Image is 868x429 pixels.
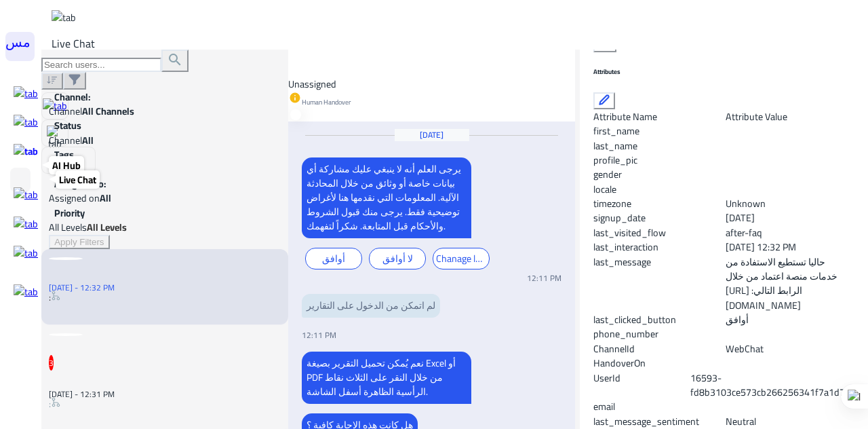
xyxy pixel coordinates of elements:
span: last_visited_flow [593,225,723,240]
span: Attribute Name [593,109,723,124]
span: 0 [726,414,855,428]
img: WebChat [275,311,292,327]
span: profile_pic [593,153,723,167]
img: tab [14,115,38,129]
span: last_message_sentiment [593,414,723,428]
p: 14/10/2025, 12:11 PM [302,294,440,318]
div: Chanage language [433,248,490,269]
label: Status [54,116,81,134]
span: 2025-10-14T09:32:26.77Z [726,240,855,254]
span: HandoverOn [593,356,723,370]
button: Apply Filters [49,235,109,249]
img: tab [14,187,38,202]
span: last_interaction [593,240,723,254]
span: 1 [726,341,855,356]
span: UserId [593,371,688,400]
span: أوافق [726,312,855,327]
img: defaultAdmin.png [49,257,83,260]
span: null [726,182,855,196]
img: tab [52,10,76,24]
span: Attribute Value [726,109,855,124]
span: null [726,167,855,181]
img: tab [14,246,38,260]
span: 12:11 PM [527,273,561,285]
small: Human Handover [302,96,351,109]
input: Search users... [41,58,161,72]
span: last_clicked_button [593,312,723,327]
span: Unknown [726,196,855,210]
p: 14/10/2025, 12:11 PM [302,352,471,404]
span: 16593-fd8b3103ce573cb266256341f7a1d7ae [690,371,854,400]
div: لا أوافق [369,248,426,269]
label: Assigned to: [54,174,106,193]
span: timezone [593,196,723,210]
span: [DATE] - 12:31 PM [49,386,115,402]
span: [DATE] - 12:32 PM [49,280,115,295]
label: Tags [54,145,74,164]
img: tab [14,86,38,100]
h6: Attributes [593,67,854,77]
span: gender [593,167,723,181]
div: مس [5,32,35,61]
span: locale [593,182,723,196]
h6: [DATE] [395,129,469,141]
label: Priority [54,204,85,222]
label: Channel: [54,88,90,106]
span: 2025-10-14T09:18:30.122Z [726,210,855,225]
a: Live Chat [10,168,31,192]
span: : [49,288,61,306]
span: null [726,356,855,370]
img: tab [14,284,38,299]
img: defaultAdmin.png [49,333,83,336]
span: حاليا تستطيع الاستفادة من خدمات منصة اعتماد من خلال الرابط التالي: https://etimad.sa [726,255,855,313]
span: last_message [593,255,723,313]
span: : [49,395,61,413]
span: email [593,399,723,413]
img: tab [14,217,38,231]
p: Live Chat [52,35,858,52]
span: signup_date [593,210,723,225]
img: tab [14,144,38,158]
span: AI Hub [52,156,81,174]
span: 12:11 PM [302,328,336,343]
span: first_name [593,124,723,138]
p: 14/10/2025, 12:11 PM [302,157,471,238]
span: search [167,52,183,68]
span: ChannelId [593,341,723,356]
span: 3 [49,355,54,371]
span: phone_number [593,327,723,341]
span: Unassigned [288,75,336,93]
span: last_name [593,138,723,153]
button: search [161,50,189,72]
span: Live Chat [59,170,96,189]
span: after-faq [726,225,855,240]
div: أوافق [305,248,362,269]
